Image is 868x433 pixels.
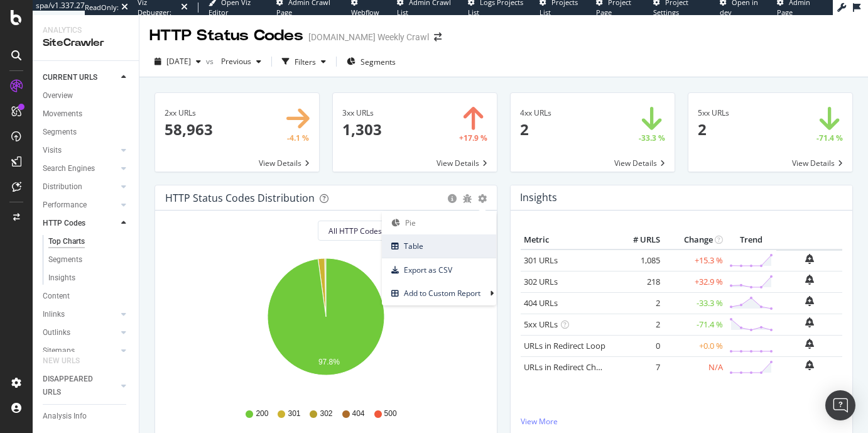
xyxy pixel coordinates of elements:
[43,354,92,368] a: NEW URLS
[43,25,129,36] div: Analytics
[43,107,82,121] div: Movements
[149,25,303,47] div: HTTP Status Codes
[43,290,70,303] div: Content
[318,358,340,366] text: 97.8%
[613,231,663,249] th: # URLS
[43,217,117,230] a: HTTP Codes
[277,52,331,72] button: Filters
[43,354,80,368] div: NEW URLS
[43,162,95,175] div: Search Engines
[43,199,117,212] a: Performance
[448,194,457,203] div: circle-info
[318,221,403,241] button: All HTTP Codes
[524,276,558,287] a: 302 URLs
[352,408,365,419] span: 404
[613,271,663,292] td: 218
[524,319,558,330] a: 5xx URLs
[613,314,663,335] td: 2
[342,52,401,72] button: Segments
[216,56,251,67] span: Previous
[382,285,490,302] span: Add to Custom Report
[256,408,268,419] span: 200
[726,231,776,249] th: Trend
[663,271,726,292] td: +32.9 %
[663,335,726,356] td: +0.0 %
[524,297,558,309] a: 404 URLs
[320,408,332,419] span: 302
[463,194,472,203] div: bug
[43,199,87,212] div: Performance
[43,162,117,175] a: Search Engines
[351,8,379,17] span: Webflow
[663,292,726,314] td: -33.3 %
[43,410,87,423] div: Analysis Info
[43,308,65,321] div: Inlinks
[520,189,557,206] h4: Insights
[663,356,726,378] td: N/A
[613,249,663,271] td: 1,085
[43,373,106,399] div: DISAPPEARED URLS
[216,52,266,72] button: Previous
[85,3,119,13] div: ReadOnly:
[48,271,75,285] div: Insights
[165,251,487,397] svg: A chart.
[361,57,396,67] span: Segments
[805,360,814,370] div: bell-plus
[43,326,70,339] div: Outlinks
[613,292,663,314] td: 2
[43,410,130,423] a: Analysis Info
[43,71,117,84] a: CURRENT URLS
[48,235,130,248] a: Top Charts
[43,144,117,157] a: Visits
[43,344,117,358] a: Sitemaps
[165,192,315,204] div: HTTP Status Codes Distribution
[206,56,216,67] span: vs
[825,390,855,420] div: Open Intercom Messenger
[43,180,82,194] div: Distribution
[663,314,726,335] td: -71.4 %
[43,126,77,139] div: Segments
[48,253,82,266] div: Segments
[43,71,97,84] div: CURRENT URLS
[43,89,73,102] div: Overview
[805,296,814,306] div: bell-plus
[308,31,429,43] div: [DOMAIN_NAME] Weekly Crawl
[43,144,62,157] div: Visits
[43,180,117,194] a: Distribution
[663,231,726,249] th: Change
[805,275,814,285] div: bell-plus
[382,238,496,255] span: Table
[805,339,814,349] div: bell-plus
[382,211,496,305] ul: gear
[613,335,663,356] td: 0
[43,373,117,399] a: DISAPPEARED URLS
[48,271,130,285] a: Insights
[43,107,130,121] a: Movements
[43,290,130,303] a: Content
[48,253,130,266] a: Segments
[524,255,558,266] a: 301 URLs
[328,226,382,236] span: All HTTP Codes
[43,89,130,102] a: Overview
[43,344,75,358] div: Sitemaps
[521,416,842,427] a: View More
[166,56,191,67] span: 2025 Sep. 11th
[524,340,605,351] a: URLs in Redirect Loop
[43,308,117,321] a: Inlinks
[613,356,663,378] td: 7
[295,57,316,67] div: Filters
[48,235,85,248] div: Top Charts
[478,194,487,203] div: gear
[382,214,496,231] span: Pie
[663,249,726,271] td: +15.3 %
[521,231,613,249] th: Metric
[43,217,85,230] div: HTTP Codes
[434,33,442,41] div: arrow-right-arrow-left
[149,52,206,72] button: [DATE]
[43,326,117,339] a: Outlinks
[384,408,397,419] span: 500
[43,36,129,50] div: SiteCrawler
[805,254,814,264] div: bell-plus
[382,261,496,278] span: Export as CSV
[43,126,130,139] a: Segments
